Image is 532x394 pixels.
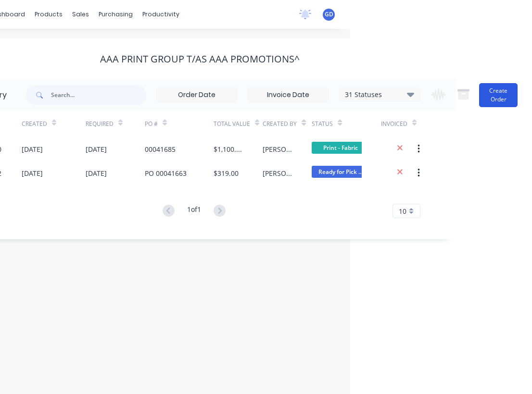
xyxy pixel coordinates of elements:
div: sales [67,7,94,22]
div: [DATE] [86,144,107,154]
div: Total Value [214,120,250,128]
div: PO 00041663 [145,168,187,178]
div: [DATE] [22,168,43,178]
div: Created By [263,111,312,137]
div: [DATE] [86,168,107,178]
span: 10 [399,206,406,216]
div: AAA Print Group T/as AAA Promotions^ [100,53,300,65]
div: Created By [263,120,297,128]
span: Ready for Pick ... [312,166,369,178]
span: GD [325,10,333,19]
input: Invoice Date [248,88,329,102]
div: 00041685 [145,144,176,154]
span: Print - Fabric [312,142,369,154]
button: Create Order [479,83,518,107]
div: PO # [145,111,214,137]
div: Required [86,111,145,137]
div: Total Value [214,111,263,137]
div: 31 Statuses [339,89,420,100]
div: 1 of 1 [187,204,201,218]
div: Required [86,120,114,128]
div: Invoiced [381,120,407,128]
input: Search... [51,86,146,105]
div: productivity [138,7,184,22]
div: $1,100.00 [214,144,243,154]
div: Invoiced [381,111,420,137]
div: Status [312,120,333,128]
div: purchasing [94,7,138,22]
div: Created [22,120,47,128]
div: [PERSON_NAME] [263,144,292,154]
div: Status [312,111,380,137]
div: products [30,7,67,22]
div: [PERSON_NAME] [263,168,292,178]
input: Order Date [156,88,237,102]
div: [DATE] [22,144,43,154]
div: Created [22,111,86,137]
div: $319.00 [214,168,239,178]
div: PO # [145,120,158,128]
